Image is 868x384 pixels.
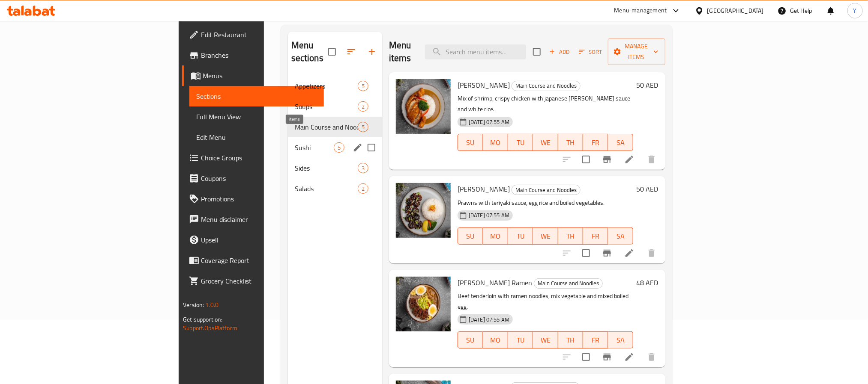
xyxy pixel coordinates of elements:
a: Coverage Report [182,250,323,271]
button: Sort [577,45,605,59]
span: Select to update [577,244,595,262]
span: TH [562,334,580,346]
a: Promotions [182,189,323,209]
span: [PERSON_NAME] [458,183,510,195]
span: MO [486,230,504,242]
p: Mix of shrimp, crispy chicken with japanese [PERSON_NAME] sauce and white rice. [458,93,633,115]
button: MO [483,134,508,151]
span: Soups [295,101,358,112]
button: FR [583,331,608,349]
span: Y [853,6,857,15]
div: Menu-management [614,6,667,16]
button: Branch-specific-item [597,149,617,170]
div: items [358,163,368,173]
span: [DATE] 07:55 AM [465,211,513,219]
span: Promotions [201,194,317,204]
a: Coupons [182,168,323,189]
span: MO [486,136,504,149]
span: SU [461,334,479,346]
button: TH [558,227,583,245]
span: FR [587,334,605,346]
div: Soups2 [288,96,382,117]
button: edit [351,141,364,154]
button: MO [483,331,508,349]
span: Salads [295,183,358,194]
a: Edit menu item [624,248,635,258]
div: Salads2 [288,178,382,199]
div: Appetizers5 [288,76,382,96]
span: TH [562,230,580,242]
div: items [358,101,368,112]
span: Sides [295,163,358,173]
span: Version: [183,299,204,310]
h6: 50 AED [637,183,658,195]
div: Sides3 [288,158,382,178]
img: Gyu Curry Ramen [396,277,451,331]
input: search [425,44,526,59]
span: FR [587,230,605,242]
span: [PERSON_NAME] Ramen [458,276,532,289]
button: SA [608,227,633,245]
span: Coupons [201,173,317,183]
button: Branch-specific-item [597,243,617,263]
span: 3 [358,164,368,172]
span: SU [461,230,479,242]
span: [PERSON_NAME] [458,79,510,92]
button: TH [558,331,583,349]
button: WE [533,134,558,151]
span: Menu disclaimer [201,214,317,224]
span: 5 [358,123,368,131]
a: Sections [189,86,323,106]
span: Upsell [201,235,317,245]
button: TU [508,331,533,349]
span: Select all sections [323,43,341,61]
span: SA [611,230,629,242]
span: Appetizers [295,81,358,91]
span: 2 [358,103,368,111]
span: Main Course and Noodles [512,81,580,91]
button: TU [508,134,533,151]
span: 5 [334,144,344,152]
span: TH [562,136,580,149]
div: Main Course and Noodles [295,122,358,132]
button: TU [508,227,533,245]
button: SA [608,331,633,349]
span: 5 [358,82,368,90]
a: Menu disclaimer [182,209,323,230]
h6: 48 AED [637,277,658,289]
a: Edit Menu [189,127,323,148]
span: Select section [528,43,546,61]
span: Main Course and Noodles [512,185,580,195]
div: items [358,81,368,91]
p: Prawns with teriyaki sauce, egg rice and boiled vegetables. [458,198,633,208]
a: Edit menu item [624,352,635,362]
h2: Menu items [389,39,415,65]
span: Select to update [577,348,595,366]
span: WE [536,230,554,242]
span: 1.0.0 [206,299,219,310]
button: delete [641,243,662,263]
span: Full Menu View [196,112,317,122]
span: Sort items [573,45,608,59]
span: FR [587,136,605,149]
span: 2 [358,185,368,193]
nav: Menu sections [288,72,382,202]
img: Teriyaki Prawn [396,183,451,238]
a: Edit Restaurant [182,24,323,45]
span: Manage items [615,41,658,62]
div: Main Course and Noodles [534,278,603,289]
div: Sushi5edit [288,137,382,158]
button: Add section [362,41,382,62]
button: Add [546,45,573,59]
p: Beef tenderloin with ramen noodles, mix vegetable and mixed boiled egg. [458,291,633,312]
span: Edit Menu [196,132,317,142]
a: Support.OpsPlatform [183,322,237,334]
span: Get support on: [183,314,222,325]
span: Coverage Report [201,255,317,266]
button: MO [483,227,508,245]
a: Full Menu View [189,106,323,127]
span: Grocery Checklist [201,276,317,286]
